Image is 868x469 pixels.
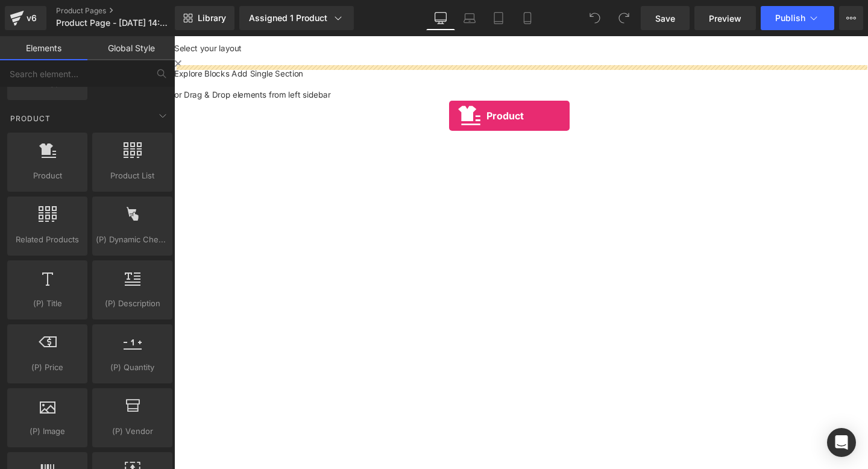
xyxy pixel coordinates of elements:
span: (P) Vendor [96,425,169,438]
span: (P) Dynamic Checkout Button [96,233,169,246]
span: Publish [775,13,805,23]
a: Mobile [513,6,542,30]
button: More [839,6,863,30]
button: Redo [612,6,636,30]
a: Preview [694,6,756,30]
span: Product [11,169,84,182]
a: v6 [5,6,46,30]
span: (P) Description [96,297,169,310]
span: Product [9,113,52,124]
span: Save [655,12,675,25]
a: Laptop [455,6,484,30]
a: Global Style [87,36,175,60]
div: Assigned 1 Product [249,12,344,24]
a: New Library [175,6,234,30]
span: Preview [709,12,741,25]
button: Undo [583,6,607,30]
span: Library [198,13,226,24]
span: (P) Quantity [96,361,169,374]
div: v6 [24,10,39,26]
span: (P) Image [11,425,84,438]
span: Related Products [11,233,84,246]
a: Product Pages [56,6,195,16]
a: Add Single Section [60,34,136,44]
button: Publish [761,6,834,30]
div: Open Intercom Messenger [827,428,856,457]
span: (P) Price [11,361,84,374]
a: Desktop [426,6,455,30]
span: (P) Title [11,297,84,310]
span: Product List [96,169,169,182]
a: Tablet [484,6,513,30]
span: Product Page - [DATE] 14:29:58 [56,18,172,28]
